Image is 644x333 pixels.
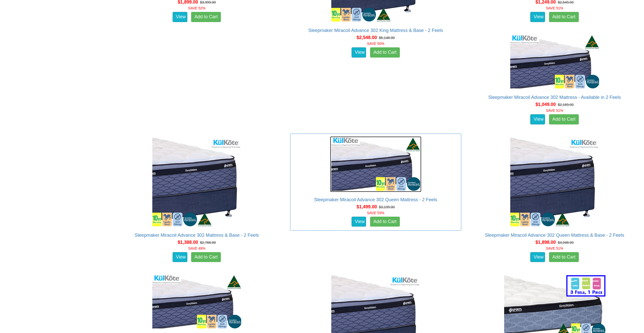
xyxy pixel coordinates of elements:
[558,103,573,107] del: $2,169.00
[370,47,400,58] a: Add to Cart
[488,95,621,100] a: Sleepmaker Miracoil Advance 302 Mattress - Available in 2 Feels
[188,6,205,10] font: SAVE 52%
[188,246,205,250] font: SAVE 49%
[135,233,259,238] a: Sleepmaker Miracoil Advance 302 Mattress & Base - 2 Feels
[379,36,395,40] del: $5,148.00
[549,114,579,124] a: Add to Cart
[530,252,545,262] a: View
[200,0,216,4] del: $3,999.00
[370,217,400,227] a: Add to Cart
[546,246,563,250] font: SAVE 51%
[549,12,579,22] a: Add to Cart
[191,252,221,262] a: Add to Cart
[536,102,556,107] span: $1,049.00
[151,274,242,330] img: Sleepmaker Miracoil Advance 302 Single Mattress - 2 Feels
[558,240,573,245] del: $3,948.00
[536,240,556,245] span: $1,898.00
[178,240,198,245] span: $1,388.00
[558,0,573,4] del: $2,549.00
[200,240,216,245] del: $2,768.00
[485,233,624,238] a: Sleepmaker Miracoil Advance 302 Queen Mattress & Base - 2 Feels
[357,204,377,209] span: $1,499.00
[530,114,545,124] a: View
[546,6,563,10] font: SAVE 51%
[314,197,437,202] a: Sleepmaker Miracoil Advance 302 Queen Mattress - 2 Feels
[379,205,395,209] del: $3,199.00
[330,136,421,192] img: Sleepmaker Miracoil Advance 302 Queen Mattress - 2 Feels
[509,34,600,90] img: Sleepmaker Miracoil Advance 302 Mattress - Available in 2 Feels
[352,217,366,227] a: View
[546,108,563,113] font: SAVE 51%
[549,252,579,262] a: Add to Cart
[367,42,384,46] font: SAVE 50%
[352,47,366,58] a: View
[173,252,187,262] a: View
[308,28,443,33] a: Sleepmaker Miracoil Advance 302 King Mattress & Base - 2 Feels
[509,136,600,228] img: Sleepmaker Miracoil Advance 302 Queen Mattress & Base - 2 Feels
[530,12,545,22] a: View
[357,35,377,40] span: $2,548.00
[367,211,384,215] font: SAVE 53%
[173,12,187,22] a: View
[191,12,221,22] a: Add to Cart
[151,136,242,228] img: Sleepmaker Miracoil Advance 302 Mattress & Base - 2 Feels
